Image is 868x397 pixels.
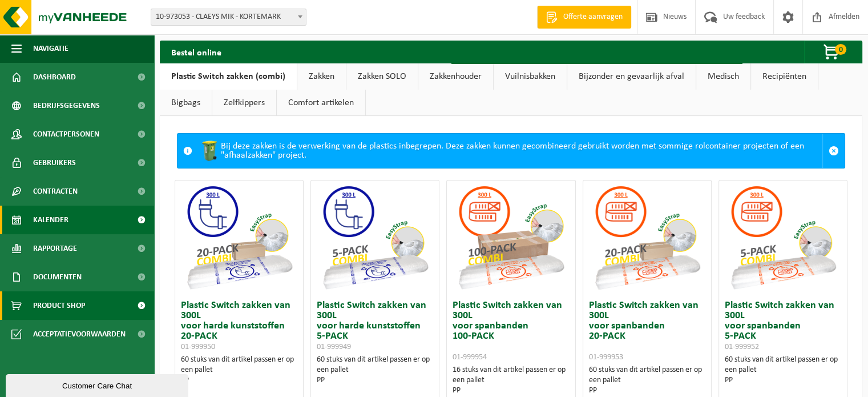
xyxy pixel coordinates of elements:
span: Contactpersonen [33,120,99,149]
span: 01-999950 [181,343,215,351]
div: PP [181,375,297,386]
div: PP [589,386,705,396]
iframe: chat widget [6,372,191,397]
a: Zelfkippers [212,90,276,116]
span: Acceptatievoorwaarden [33,320,126,348]
span: Gebruikers [33,149,76,177]
img: 01-999953 [590,181,704,295]
span: Navigatie [33,34,68,63]
div: 60 stuks van dit artikel passen er op een pallet [181,355,297,386]
a: Sluit melding [822,134,845,168]
h3: Plastic Switch zakken van 300L voor harde kunststoffen 20-PACK [181,300,297,352]
span: Contracten [33,177,78,206]
img: 01-999952 [726,181,840,295]
span: Product Shop [33,291,85,320]
h3: Plastic Switch zakken van 300L voor spanbanden 100-PACK [453,300,569,362]
span: 01-999952 [725,343,759,351]
span: Rapportage [33,234,77,263]
a: Zakken [297,63,346,90]
div: 60 stuks van dit artikel passen er op een pallet [725,355,841,386]
img: 01-999949 [318,181,432,295]
div: Bij deze zakken is de verwerking van de plastics inbegrepen. Deze zakken kunnen gecombineerd gebr... [198,134,822,168]
div: 60 stuks van dit artikel passen er op een pallet [589,365,705,396]
img: 01-999954 [454,181,568,295]
img: 01-999950 [182,181,296,295]
a: Offerte aanvragen [537,6,631,29]
span: 01-999949 [317,343,351,351]
h2: Bestel online [160,41,233,63]
a: Bijzonder en gevaarlijk afval [567,63,696,90]
a: Recipiënten [751,63,818,90]
button: 0 [804,41,861,63]
a: Vuilnisbakken [494,63,567,90]
a: Plastic Switch zakken (combi) [160,63,297,90]
img: WB-0240-HPE-GN-50.png [198,139,221,162]
span: 0 [835,44,846,55]
span: Bedrijfsgegevens [33,91,100,120]
div: 60 stuks van dit artikel passen er op een pallet [317,355,433,386]
span: 01-999953 [589,353,623,362]
h3: Plastic Switch zakken van 300L voor spanbanden 20-PACK [589,300,705,362]
a: Comfort artikelen [277,90,365,116]
span: Kalender [33,206,68,234]
div: 16 stuks van dit artikel passen er op een pallet [453,365,569,396]
span: 10-973053 - CLAEYS MIK - KORTEMARK [151,9,306,25]
h3: Plastic Switch zakken van 300L voor spanbanden 5-PACK [725,300,841,352]
span: 10-973053 - CLAEYS MIK - KORTEMARK [151,9,306,26]
span: Offerte aanvragen [560,11,625,23]
div: PP [453,386,569,396]
a: Medisch [696,63,750,90]
div: PP [317,375,433,386]
span: Dashboard [33,63,76,91]
a: Zakken SOLO [346,63,418,90]
a: Bigbags [160,90,212,116]
div: PP [725,375,841,386]
a: Zakkenhouder [418,63,493,90]
h3: Plastic Switch zakken van 300L voor harde kunststoffen 5-PACK [317,300,433,352]
span: Documenten [33,263,82,291]
span: 01-999954 [453,353,487,362]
